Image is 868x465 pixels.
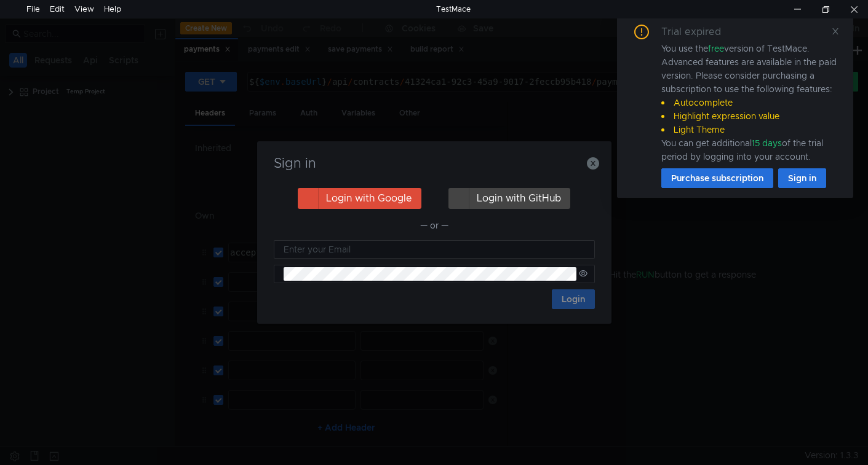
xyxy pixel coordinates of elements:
[661,136,838,163] div: You can get additional of the trial period by logging into your account.
[298,188,421,209] button: Login with Google
[274,218,595,233] div: — or —
[661,96,838,109] li: Autocomplete
[284,243,587,256] input: Enter your Email
[448,188,570,209] button: Login with GitHub
[272,156,597,171] h3: Sign in
[661,42,838,163] div: You use the version of TestMace. Advanced features are available in the paid version. Please cons...
[752,138,782,149] span: 15 days
[661,25,736,39] div: Trial expired
[661,123,838,136] li: Light Theme
[708,43,724,54] span: free
[778,168,826,188] button: Sign in
[661,109,838,123] li: Highlight expression value
[661,168,773,188] button: Purchase subscription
